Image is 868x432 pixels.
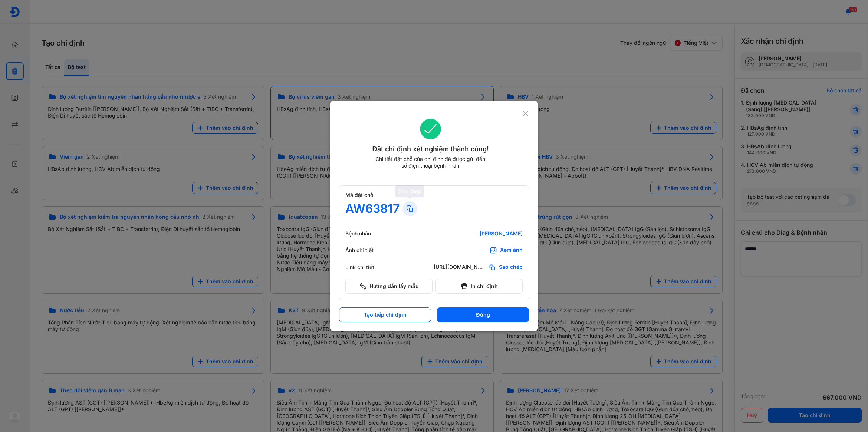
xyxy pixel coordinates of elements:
[345,264,390,271] div: Link chi tiết
[345,201,400,216] div: AW63817
[345,230,390,237] div: Bệnh nhân
[435,279,523,294] button: In chỉ định
[437,307,529,322] button: Đóng
[372,156,489,169] div: Chi tiết đặt chỗ của chỉ định đã được gửi đến số điện thoại bệnh nhân
[339,307,431,322] button: Tạo tiếp chỉ định
[345,279,433,294] button: Hướng dẫn lấy mẫu
[500,247,523,254] div: Xem ảnh
[339,144,522,154] div: Đặt chỉ định xét nghiệm thành công!
[434,230,523,237] div: [PERSON_NAME]
[345,247,390,254] div: Ảnh chi tiết
[345,192,523,198] div: Mã đặt chỗ
[434,264,486,271] div: [URL][DOMAIN_NAME]
[499,264,523,271] span: Sao chép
